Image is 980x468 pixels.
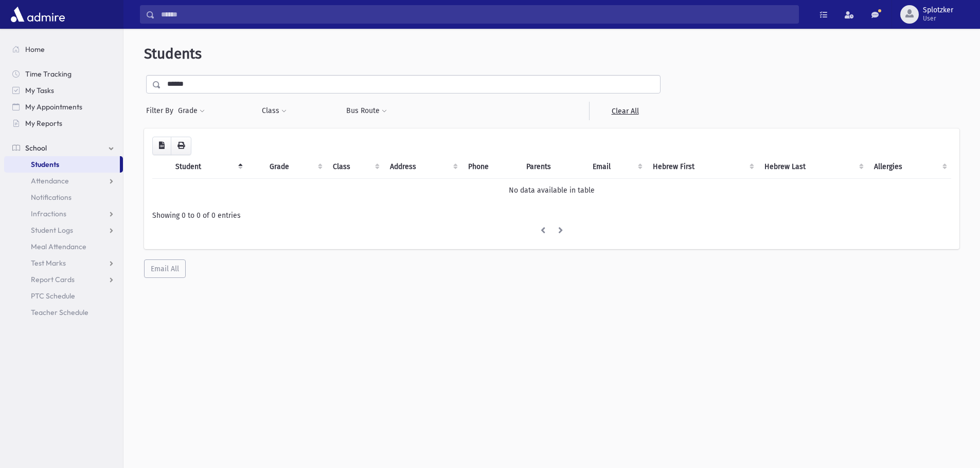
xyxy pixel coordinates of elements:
span: Report Cards [31,275,75,284]
a: Test Marks [4,255,123,271]
th: Parents [520,155,586,179]
span: Teacher Schedule [31,308,88,317]
span: Home [25,45,45,54]
th: Grade: activate to sort column ascending [263,155,326,179]
th: Phone [462,155,520,179]
span: My Reports [25,119,62,128]
a: My Reports [4,115,123,132]
button: Class [261,102,287,120]
th: Student: activate to sort column descending [169,155,247,179]
a: Notifications [4,189,123,205]
th: Email: activate to sort column ascending [586,155,647,179]
span: Meal Attendance [31,242,86,251]
span: User [923,14,953,23]
button: Grade [177,102,205,120]
span: Student Logs [31,226,73,235]
a: Time Tracking [4,66,123,82]
th: Hebrew First: activate to sort column ascending [647,155,758,179]
span: Infractions [31,209,66,218]
button: CSV [152,137,171,155]
th: Class: activate to sort column ascending [327,155,384,179]
th: Allergies: activate to sort column ascending [868,155,951,179]
span: Test Marks [31,258,66,268]
a: Students [4,156,120,173]
a: Meal Attendance [4,238,123,255]
img: AdmirePro [8,4,67,25]
span: Splotzker [923,6,953,14]
td: No data available in table [152,178,951,202]
button: Print [171,137,191,155]
span: Notifications [31,193,72,202]
span: School [25,143,47,153]
a: My Appointments [4,99,123,115]
span: Time Tracking [25,69,72,79]
a: Clear All [589,102,661,120]
a: Report Cards [4,271,123,288]
button: Email All [144,259,186,278]
a: Home [4,41,123,58]
a: My Tasks [4,82,123,99]
a: PTC Schedule [4,288,123,304]
span: My Appointments [25,102,82,111]
a: Attendance [4,173,123,189]
a: School [4,140,123,156]
th: Address: activate to sort column ascending [384,155,462,179]
input: Search [155,5,798,24]
a: Student Logs [4,222,123,238]
span: My Tasks [25,86,54,95]
span: Filter By [146,105,177,116]
th: Hebrew Last: activate to sort column ascending [758,155,868,179]
a: Teacher Schedule [4,304,123,321]
span: Students [31,160,59,169]
a: Infractions [4,205,123,222]
div: Showing 0 to 0 of 0 entries [152,210,951,221]
button: Bus Route [346,102,387,120]
span: Attendance [31,176,69,185]
span: PTC Schedule [31,291,75,301]
span: Students [144,45,202,62]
